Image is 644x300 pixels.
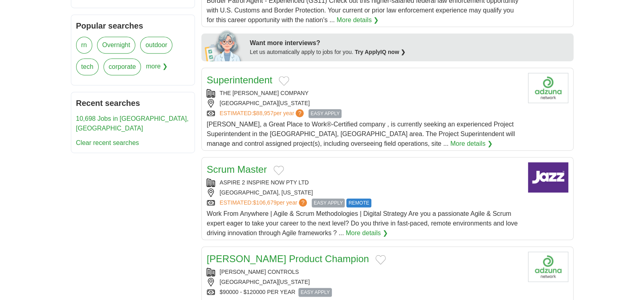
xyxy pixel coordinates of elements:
[76,139,139,146] a: Clear recent searches
[207,89,521,97] div: THE [PERSON_NAME] COMPANY
[355,49,406,55] a: Try ApplyIQ now ❯
[207,268,521,276] div: [PERSON_NAME] CONTROLS
[207,178,521,187] div: ASPIRE 2 INSPIRE NOW PTY LTD
[279,76,289,86] button: Add to favorite jobs
[140,37,172,54] a: outdoor
[253,110,273,116] span: $88,957
[207,188,521,197] div: [GEOGRAPHIC_DATA], [US_STATE]
[528,162,568,192] img: Company logo
[207,164,267,175] a: Scrum Master
[219,199,309,207] a: ESTIMATED:$106,679per year?
[346,199,371,207] span: REMOTE
[250,48,568,56] div: Let us automatically apply to jobs for you.
[337,15,379,25] a: More details ❯
[207,210,518,236] span: Work From Anywhere | Agile & Scrum Methodologies | Digital Strategy Are you a passionate Agile & ...
[273,166,284,175] button: Add to favorite jobs
[375,255,386,265] button: Add to favorite jobs
[309,109,342,118] span: EASY APPLY
[250,38,568,48] div: Want more interviews?
[312,199,345,207] span: EASY APPLY
[76,58,99,75] a: tech
[528,252,568,282] img: Company logo
[528,73,568,103] img: Company logo
[253,199,276,206] span: $106,679
[207,288,521,297] div: $90000 - $120000 PER YEAR
[207,253,369,264] a: [PERSON_NAME] Product Champion
[146,58,168,80] span: more ❯
[104,58,141,75] a: corporate
[450,139,493,149] a: More details ❯
[207,74,272,85] a: Superintendent
[207,278,521,286] div: [GEOGRAPHIC_DATA][US_STATE]
[76,97,190,109] h2: Recent searches
[76,115,189,132] a: 10,698 Jobs in [GEOGRAPHIC_DATA], [GEOGRAPHIC_DATA]
[207,121,515,147] span: [PERSON_NAME], a Great Place to Work®-Certified company , is currently seeking an experienced Pro...
[298,288,331,297] span: EASY APPLY
[346,228,388,238] a: More details ❯
[296,109,304,117] span: ?
[299,199,307,207] span: ?
[205,29,244,61] img: apply-iq-scientist.png
[76,20,190,32] h2: Popular searches
[207,99,521,108] div: [GEOGRAPHIC_DATA][US_STATE]
[97,37,135,54] a: Overnight
[219,109,305,118] a: ESTIMATED:$88,957per year?
[76,37,92,54] a: rn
